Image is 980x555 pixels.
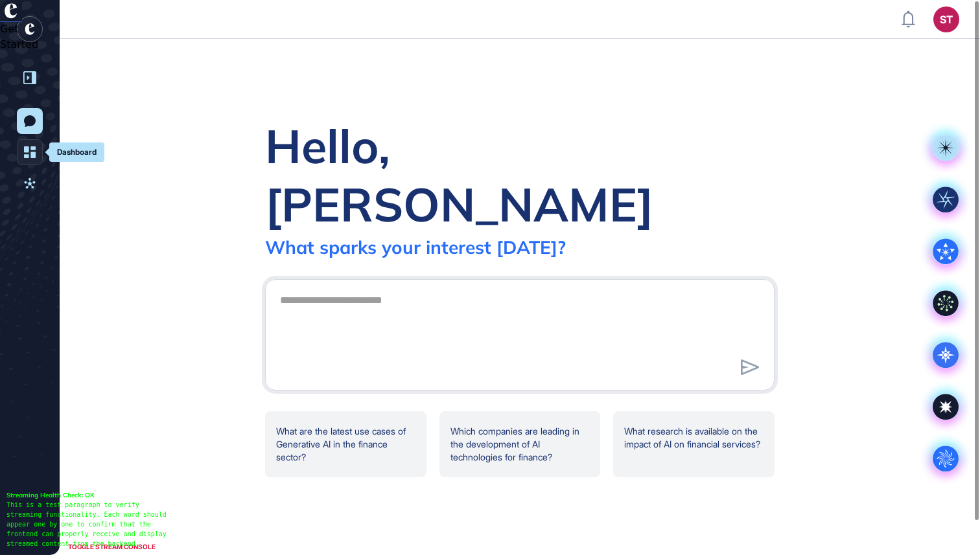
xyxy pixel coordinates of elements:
div: TOGGLE STREAM CONSOLE [65,539,159,555]
div: What are the latest use cases of Generative AI in the finance sector? [265,411,426,477]
div: Hello, [PERSON_NAME] [265,117,775,233]
div: Which companies are leading in the development of AI technologies for finance? [439,411,601,477]
div: entrapeer-logo [17,16,43,42]
a: Dashboard [17,139,43,165]
div: What research is available on the impact of AI on financial services? [613,411,775,477]
div: What sparks your interest [DATE]? [265,236,566,258]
